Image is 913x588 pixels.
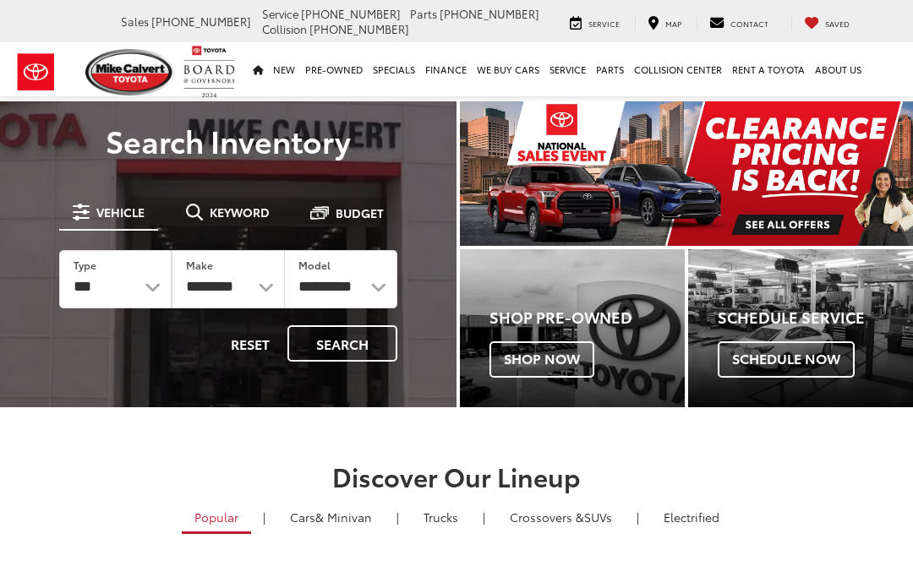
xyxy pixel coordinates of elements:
[410,6,437,21] span: Parts
[588,18,620,29] span: Service
[262,6,298,21] span: Service
[489,309,685,326] h4: Shop Pre-Owned
[651,503,732,531] a: Electrified
[688,249,913,406] div: Toyota
[665,18,681,29] span: Map
[336,207,384,219] span: Budget
[4,45,68,100] img: Toyota
[411,503,471,531] a: Trucks
[277,503,385,531] a: Cars
[420,42,472,96] a: Finance
[635,14,694,30] a: Map
[810,42,867,96] a: About Us
[591,42,629,96] a: Parts
[727,42,810,96] a: Rent a Toyota
[36,123,421,157] h3: Search Inventory
[718,341,855,377] span: Schedule Now
[472,42,544,96] a: WE BUY CARS
[186,258,213,272] label: Make
[510,509,584,525] span: Crossovers &
[300,42,368,96] a: Pre-Owned
[59,462,854,490] h2: Discover Our Lineup
[730,18,768,29] span: Contact
[216,325,284,362] button: Reset
[85,49,175,95] img: Mike Calvert Toyota
[460,249,685,406] div: Toyota
[632,509,643,525] li: |
[460,101,913,246] section: Carousel section with vehicle pictures - may contain disclaimers.
[210,206,270,218] span: Keyword
[557,14,632,30] a: Service
[629,42,727,96] a: Collision Center
[96,206,145,218] span: Vehicle
[268,42,300,96] a: New
[688,249,913,406] a: Schedule Service Schedule Now
[248,42,268,96] a: Home
[287,325,397,362] button: Search
[497,503,625,531] a: SUVs
[298,258,331,272] label: Model
[460,249,685,406] a: Shop Pre-Owned Shop Now
[309,21,409,36] span: [PHONE_NUMBER]
[121,14,149,29] span: Sales
[301,6,401,21] span: [PHONE_NUMBER]
[697,14,781,30] a: Contact
[825,18,850,29] span: Saved
[460,101,913,246] div: carousel slide number 1 of 1
[460,101,913,246] img: Clearance Pricing Is Back
[478,509,489,525] li: |
[791,14,862,30] a: My Saved Vehicles
[182,503,251,534] a: Popular
[315,509,372,525] span: & Minivan
[718,309,913,326] h4: Schedule Service
[368,42,420,96] a: Specials
[489,341,594,377] span: Shop Now
[151,14,251,29] span: [PHONE_NUMBER]
[392,509,403,525] li: |
[262,21,307,36] span: Collision
[74,258,96,272] label: Type
[440,6,539,21] span: [PHONE_NUMBER]
[259,509,270,525] li: |
[544,42,591,96] a: Service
